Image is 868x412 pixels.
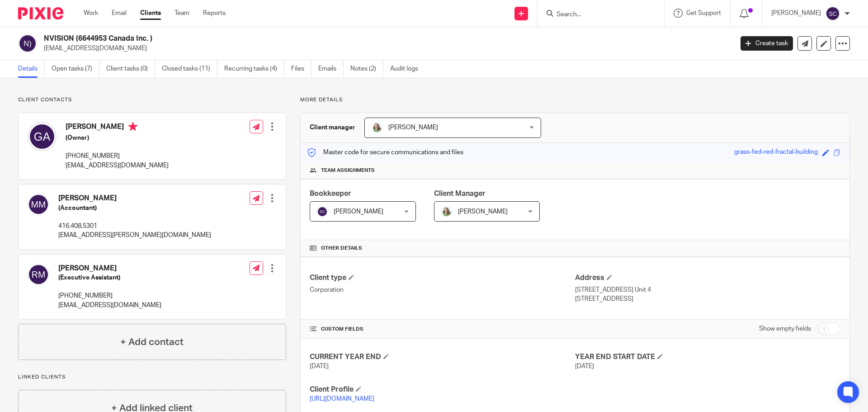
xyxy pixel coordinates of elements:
[310,285,575,294] p: Corporation
[175,9,189,18] a: Team
[18,7,63,19] img: Pixie
[575,363,594,369] span: [DATE]
[575,352,840,362] h4: YEAR END START DATE
[350,60,383,78] a: Notes (2)
[58,264,161,273] h4: [PERSON_NAME]
[58,204,211,213] h5: (Accountant)
[66,152,169,161] p: [PHONE_NUMBER]
[52,60,99,78] a: Open tasks (7)
[310,123,355,132] h3: Client manager
[686,10,721,16] span: Get Support
[390,60,425,78] a: Audit logs
[388,124,438,131] span: [PERSON_NAME]
[203,9,226,18] a: Reports
[140,9,161,18] a: Clients
[575,273,840,283] h4: Address
[441,206,452,217] img: KC%20Photo.jpg
[771,9,821,18] p: [PERSON_NAME]
[372,122,382,133] img: KC%20Photo.jpg
[321,245,362,252] span: Other details
[18,34,37,53] img: svg%3E
[66,122,169,133] h4: [PERSON_NAME]
[826,6,840,21] img: svg%3E
[734,147,818,158] div: grass-fed-red-fractal-building
[18,374,286,381] p: Linked clients
[318,60,344,78] a: Emails
[310,385,575,394] h4: Client Profile
[44,44,727,53] p: [EMAIL_ADDRESS][DOMAIN_NAME]
[291,60,311,78] a: Files
[310,352,575,362] h4: CURRENT YEAR END
[106,60,155,78] a: Client tasks (0)
[310,273,575,283] h4: Client type
[58,231,211,240] p: [EMAIL_ADDRESS][PERSON_NAME][DOMAIN_NAME]
[556,11,637,19] input: Search
[58,301,161,310] p: [EMAIL_ADDRESS][DOMAIN_NAME]
[162,60,217,78] a: Closed tasks (11)
[66,161,169,170] p: [EMAIL_ADDRESS][DOMAIN_NAME]
[66,133,169,142] h5: (Owner)
[458,208,508,215] span: [PERSON_NAME]
[58,273,161,282] h5: (Executive Assistant)
[317,206,328,217] img: svg%3E
[112,9,127,18] a: Email
[18,60,45,78] a: Details
[310,363,329,369] span: [DATE]
[128,122,137,131] i: Primary
[741,36,793,51] a: Create task
[759,324,811,333] label: Show empty fields
[28,264,49,285] img: svg%3E
[310,396,374,402] a: [URL][DOMAIN_NAME]
[44,34,590,43] h2: NVISION (6644953 Canada Inc. )
[58,194,211,203] h4: [PERSON_NAME]
[28,122,57,151] img: svg%3E
[310,190,351,197] span: Bookkeeper
[307,148,463,157] p: Master code for secure communications and files
[120,335,184,349] h4: + Add contact
[58,291,161,300] p: [PHONE_NUMBER]
[58,222,211,231] p: 416.408.5301
[224,60,284,78] a: Recurring tasks (4)
[434,190,486,197] span: Client Manager
[575,285,840,294] p: [STREET_ADDRESS] Unit 4
[334,208,383,215] span: [PERSON_NAME]
[28,194,49,215] img: svg%3E
[310,326,575,333] h4: CUSTOM FIELDS
[84,9,98,18] a: Work
[575,294,840,303] p: [STREET_ADDRESS]
[18,96,286,104] p: Client contacts
[300,96,850,104] p: More details
[321,167,375,174] span: Team assignments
